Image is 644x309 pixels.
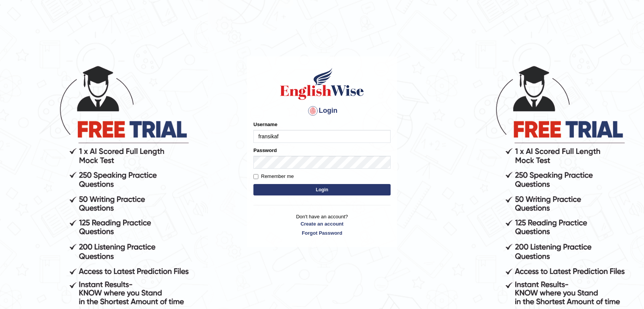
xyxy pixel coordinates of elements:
[253,105,391,117] h4: Login
[253,147,277,154] label: Password
[253,213,391,237] p: Don't have an account?
[253,184,391,195] button: Login
[253,173,294,180] label: Remember me
[253,174,258,179] input: Remember me
[253,220,391,227] a: Create an account
[253,229,391,237] a: Forgot Password
[279,67,365,101] img: Logo of English Wise sign in for intelligent practice with AI
[253,121,277,128] label: Username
